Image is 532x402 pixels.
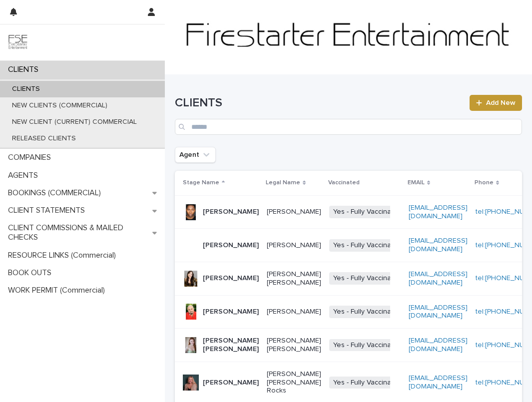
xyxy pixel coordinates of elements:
a: [EMAIL_ADDRESS][DOMAIN_NAME] [409,237,468,253]
p: [PERSON_NAME] [267,308,321,316]
p: RESOURCE LINKS (Commercial) [4,251,124,260]
p: CLIENT COMMISSIONS & MAILED CHECKS [4,223,152,242]
p: BOOKINGS (COMMERCIAL) [4,188,109,198]
p: NEW CLIENTS (COMMERCIAL) [4,101,115,110]
p: [PERSON_NAME] [PERSON_NAME] [203,337,259,354]
p: [PERSON_NAME] [203,274,259,283]
p: BOOK OUTS [4,268,59,278]
p: [PERSON_NAME] [203,379,259,387]
p: [PERSON_NAME] [PERSON_NAME] [267,270,321,287]
a: [EMAIL_ADDRESS][DOMAIN_NAME] [409,204,468,220]
img: 9JgRvJ3ETPGCJDhvPVA5 [8,32,28,52]
p: Phone [475,177,494,188]
input: Search [175,119,522,135]
p: [PERSON_NAME] [203,208,259,216]
p: RELEASED CLIENTS [4,134,84,143]
p: [PERSON_NAME] [267,241,321,250]
p: NEW CLIENT (CURRENT) COMMERCIAL [4,118,145,126]
p: [PERSON_NAME] [203,241,259,250]
a: [EMAIL_ADDRESS][DOMAIN_NAME] [409,271,468,286]
button: Agent [175,147,216,163]
a: [EMAIL_ADDRESS][DOMAIN_NAME] [409,337,468,353]
h1: CLIENTS [175,96,464,110]
p: [PERSON_NAME] [PERSON_NAME] [267,337,321,354]
span: Yes - Fully Vaccinated [329,206,406,218]
p: Vaccinated [328,177,360,188]
span: Yes - Fully Vaccinated [329,306,406,318]
p: CLIENTS [4,85,48,93]
p: COMPANIES [4,153,59,162]
p: WORK PERMIT (Commercial) [4,286,113,295]
p: CLIENT STATEMENTS [4,206,93,215]
span: Yes - Fully Vaccinated [329,239,406,252]
p: Stage Name [183,177,219,188]
p: EMAIL [408,177,425,188]
span: Add New [486,99,516,106]
a: [EMAIL_ADDRESS][DOMAIN_NAME] [409,304,468,320]
span: Yes - Fully Vaccinated [329,377,406,389]
span: Yes - Fully Vaccinated [329,339,406,352]
span: Yes - Fully Vaccinated [329,272,406,285]
p: AGENTS [4,171,46,180]
p: [PERSON_NAME] [267,208,321,216]
a: Add New [470,95,522,111]
a: [EMAIL_ADDRESS][DOMAIN_NAME] [409,375,468,390]
p: [PERSON_NAME] [PERSON_NAME] Rocks [267,370,321,395]
p: Legal Name [266,177,300,188]
p: CLIENTS [4,65,46,74]
p: [PERSON_NAME] [203,308,259,316]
